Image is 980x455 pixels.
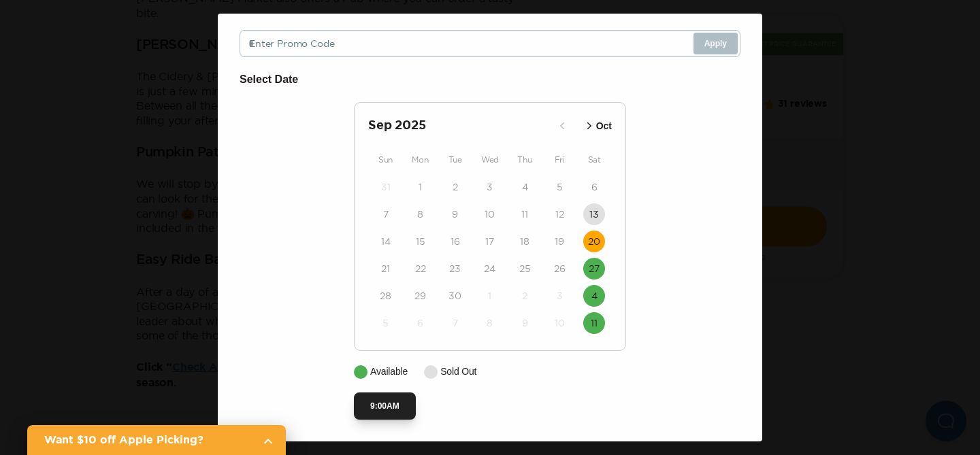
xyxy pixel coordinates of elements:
button: 6 [583,176,605,198]
button: 13 [583,203,605,225]
time: 18 [520,235,529,248]
button: 11 [514,203,536,225]
time: 3 [487,180,493,194]
time: 24 [484,262,495,275]
button: 15 [410,231,431,252]
time: 11 [591,316,598,330]
h6: Select Date [240,71,740,88]
div: Tue [438,152,472,168]
button: 4 [583,285,605,307]
button: 1 [410,176,431,198]
p: Oct [596,119,612,133]
time: 4 [591,289,598,303]
time: 3 [557,289,563,303]
time: 23 [449,262,461,275]
button: 1 [479,285,501,307]
button: 27 [583,258,605,280]
button: 23 [444,258,466,280]
button: 5 [549,176,570,198]
button: 2 [514,285,536,307]
button: 20 [583,231,605,252]
time: 26 [554,262,566,275]
time: 25 [519,262,531,275]
button: 17 [479,231,501,252]
time: 17 [485,235,494,248]
button: 3 [479,176,501,198]
p: Sold Out [440,365,476,379]
button: 14 [375,231,397,252]
div: Sat [577,152,612,168]
button: 10 [549,312,570,334]
button: 9 [514,312,536,334]
time: 30 [448,289,461,303]
time: 13 [589,207,599,221]
time: 8 [417,207,423,221]
button: 4 [514,176,536,198]
button: 29 [410,285,431,307]
time: 6 [591,180,598,194]
button: Oct [578,115,616,137]
button: 31 [375,176,397,198]
button: 28 [375,285,397,307]
time: 19 [555,235,564,248]
time: 8 [487,316,493,330]
time: 9 [452,207,458,221]
time: 15 [416,235,425,248]
a: Want $10 off Apple Picking? [27,425,286,455]
button: 11 [583,312,605,334]
time: 9 [522,316,528,330]
time: 31 [381,180,391,194]
time: 21 [381,262,390,275]
div: Wed [472,152,507,168]
button: 7 [375,203,397,225]
button: 8 [410,203,431,225]
time: 20 [588,235,600,248]
time: 2 [453,180,458,194]
button: 18 [514,231,536,252]
button: 3 [549,285,570,307]
time: 7 [383,207,389,221]
button: 7 [444,312,466,334]
time: 5 [557,180,563,194]
time: 7 [453,316,458,330]
button: 26 [549,258,570,280]
time: 12 [555,207,564,221]
button: 10 [479,203,501,225]
time: 2 [522,289,527,303]
button: 19 [549,231,570,252]
button: 5 [375,312,397,334]
time: 16 [451,235,460,248]
div: Sun [368,152,403,168]
button: 25 [514,258,536,280]
time: 5 [382,316,389,330]
time: 28 [380,289,391,303]
div: Mon [403,152,438,168]
button: 24 [479,258,501,280]
time: 22 [415,262,426,275]
button: 16 [444,231,466,252]
time: 1 [488,289,491,303]
time: 10 [555,316,565,330]
button: 8 [479,312,501,334]
time: 4 [522,180,528,194]
h2: Sep 2025 [368,116,551,135]
time: 6 [417,316,423,330]
button: 30 [444,285,466,307]
button: 6 [410,312,431,334]
h2: Want $10 off Apple Picking? [44,432,252,448]
time: 14 [381,235,391,248]
div: Fri [542,152,577,168]
button: 2 [444,176,466,198]
button: 9 [444,203,466,225]
time: 27 [589,262,600,275]
time: 1 [419,180,422,194]
p: Available [370,365,408,379]
div: Thu [508,152,542,168]
button: 9:00AM [354,392,416,420]
time: 29 [414,289,426,303]
button: 21 [375,258,397,280]
button: 12 [549,203,570,225]
button: 22 [410,258,431,280]
time: 11 [521,207,528,221]
time: 10 [485,207,495,221]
